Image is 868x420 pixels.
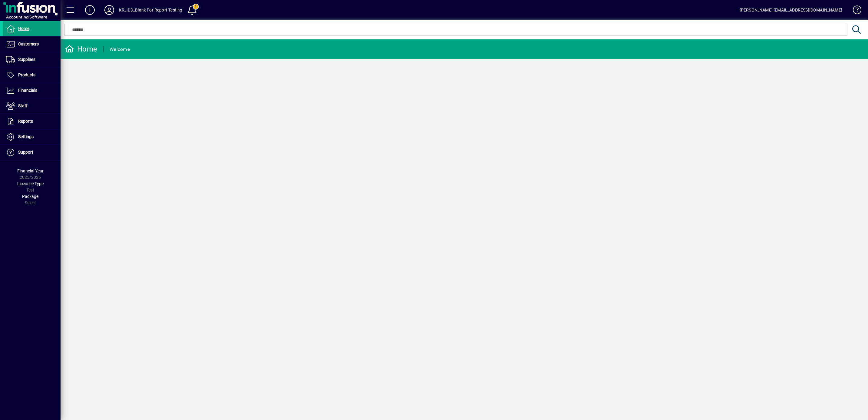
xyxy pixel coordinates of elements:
[3,52,61,67] a: Suppliers
[65,44,97,54] div: Home
[3,129,61,145] a: Settings
[3,83,61,98] a: Financials
[3,145,61,160] a: Support
[3,114,61,129] a: Reports
[3,68,61,83] a: Products
[17,181,44,186] span: Licensee Type
[119,5,182,15] div: KR_IDD_Blank For Report Testing
[848,1,860,21] a: Knowledge Base
[18,134,34,139] span: Settings
[3,37,61,52] a: Customers
[17,168,44,173] span: Financial Year
[740,5,842,15] div: [PERSON_NAME] [EMAIL_ADDRESS][DOMAIN_NAME]
[18,57,35,62] span: Suppliers
[100,5,119,15] button: Profile
[18,103,28,108] span: Staff
[18,26,29,31] span: Home
[18,42,39,46] span: Customers
[18,150,33,155] span: Support
[80,5,100,15] button: Add
[110,45,130,54] div: Welcome
[18,88,37,93] span: Financials
[18,72,35,77] span: Products
[22,194,38,199] span: Package
[3,98,61,114] a: Staff
[18,119,33,124] span: Reports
